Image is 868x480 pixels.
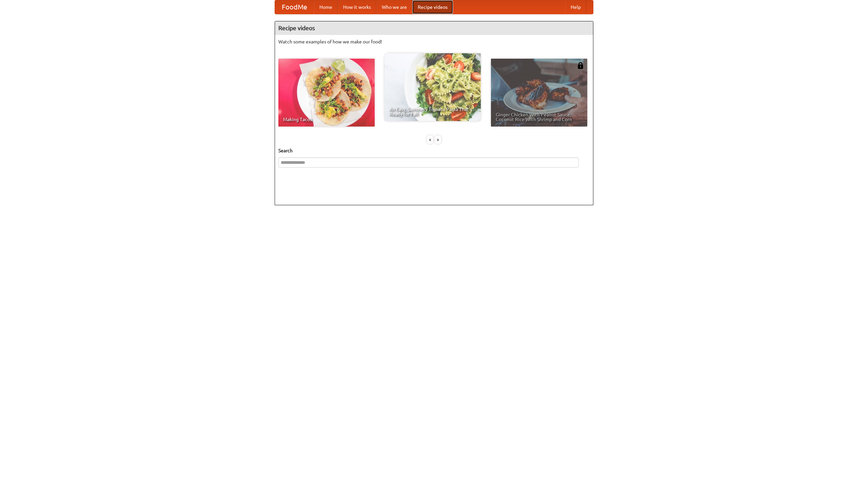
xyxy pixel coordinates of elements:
a: How it works [338,0,376,14]
img: 483408.png [577,62,584,69]
span: Making Tacos [283,117,370,122]
p: Watch some examples of how we make our food! [278,38,590,45]
a: Making Tacos [278,59,375,127]
h5: Search [278,147,590,154]
div: » [435,135,441,144]
a: Home [314,0,338,14]
div: « [427,135,433,144]
span: An Easy, Summery Tomato Pasta That's Ready for Fall [389,107,476,116]
a: Who we are [376,0,412,14]
a: An Easy, Summery Tomato Pasta That's Ready for Fall [384,53,481,121]
a: Recipe videos [412,0,453,14]
a: FoodMe [275,0,314,14]
a: Help [565,0,586,14]
h4: Recipe videos [275,21,593,35]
